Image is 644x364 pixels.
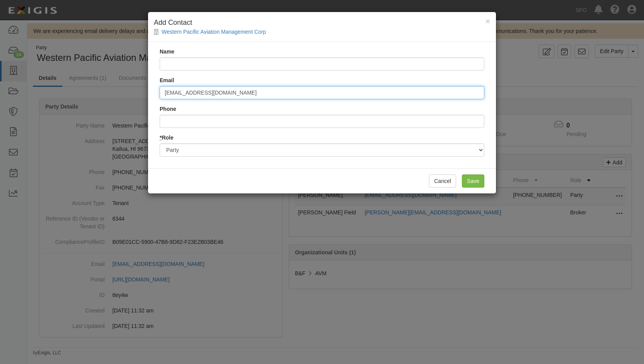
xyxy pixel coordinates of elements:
[160,105,176,113] label: Phone
[160,135,162,141] abbr: required
[160,76,174,84] label: Email
[486,17,490,26] span: ×
[429,174,456,188] button: Cancel
[486,17,490,25] button: Close
[160,48,174,55] label: Name
[160,134,174,141] label: Role
[462,174,484,188] input: Save
[154,18,490,28] h4: Add Contact
[162,29,266,35] a: Western Pacific Aviation Management Corp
